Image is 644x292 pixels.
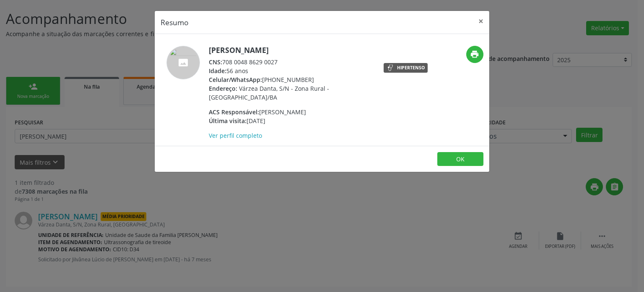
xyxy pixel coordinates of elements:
div: [DATE] [209,116,372,125]
span: Última visita: [209,117,247,125]
span: ACS Responsável: [209,108,259,116]
button: Close [473,11,489,32]
span: CNS: [209,58,222,66]
span: Endereço: [209,84,237,92]
span: Celular/WhatsApp: [209,76,262,84]
img: accompaniment [166,46,200,79]
button: print [466,46,483,63]
span: Idade: [209,67,226,75]
a: Ver perfil completo [209,132,262,139]
h5: Resumo [161,17,189,28]
span: Várzea Danta, S/N - Zona Rural - [GEOGRAPHIC_DATA]/BA [209,84,329,101]
button: OK [437,152,483,166]
h5: [PERSON_NAME] [209,46,372,55]
div: Hipertenso [397,66,425,70]
div: [PHONE_NUMBER] [209,75,372,84]
div: 56 anos [209,66,372,75]
div: 708 0048 8629 0027 [209,58,372,66]
i: print [470,50,479,59]
div: [PERSON_NAME] [209,108,372,116]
